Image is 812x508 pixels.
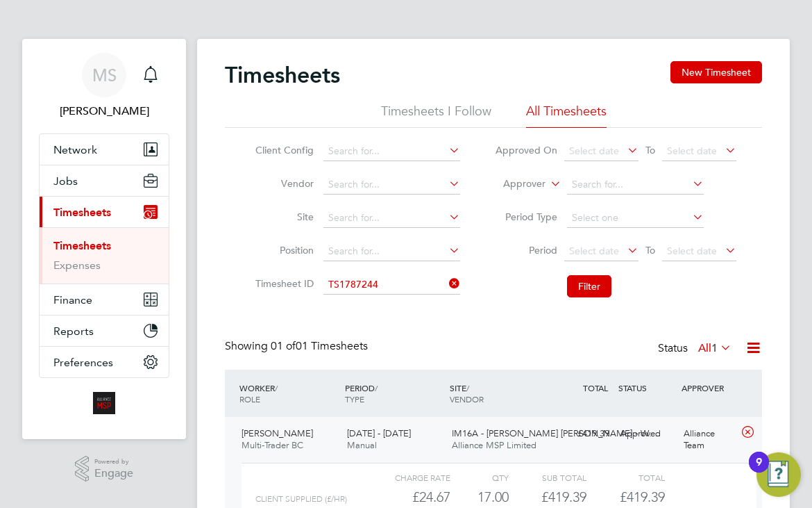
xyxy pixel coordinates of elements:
div: SITE [446,375,552,411]
div: WORKER [236,375,341,411]
span: 01 of [271,339,296,353]
span: Jobs [53,174,78,188]
span: Network [53,143,97,156]
input: Search for... [323,175,460,195]
button: Network [40,134,169,165]
button: Open Resource Center, 9 new notifications [756,452,801,497]
input: Search for... [323,242,460,261]
a: MS[PERSON_NAME] [39,53,169,120]
label: Site [251,211,314,223]
div: Approved [615,423,678,445]
span: Select date [569,245,619,257]
button: Finance [40,284,169,315]
label: Approver [483,177,545,191]
span: Michael Stone [39,103,169,120]
label: Position [251,244,314,256]
div: Alliance Team [678,423,741,457]
label: Approved On [495,144,557,156]
input: Search for... [323,275,460,295]
span: Manual [347,439,377,451]
div: Total [586,469,664,486]
div: 9 [756,462,762,480]
span: TOTAL [583,382,608,393]
span: To [641,141,659,159]
button: Reports [40,316,169,346]
button: Jobs [40,165,169,196]
div: Status [658,339,734,359]
span: Client Supplied (£/HR) [255,494,347,504]
label: Period [495,244,557,256]
span: ROLE [239,393,260,404]
a: Timesheets [53,239,111,252]
div: Charge rate [372,469,450,486]
label: Client Config [251,144,314,156]
button: Timesheets [40,197,169,227]
span: / [275,382,278,393]
span: To [641,241,659,259]
span: Timesheets [53,206,111,219]
button: Filter [567,275,611,297]
span: TYPE [345,393,364,404]
div: Timesheets [40,227,169,284]
button: Preferences [40,347,169,377]
input: Search for... [323,208,460,228]
label: Vendor [251,177,314,190]
a: Go to home page [39,392,169,414]
span: VENDOR [450,393,484,404]
span: Powered by [94,456,133,468]
span: / [375,382,378,393]
label: Period Type [495,211,557,223]
li: Timesheets I Follow [381,103,491,128]
input: Select one [567,208,704,228]
span: Engage [94,468,133,480]
span: MS [92,66,117,84]
div: Showing [225,339,371,354]
div: STATUS [615,375,678,400]
span: Finance [53,293,92,306]
div: APPROVER [678,375,741,400]
img: alliancemsp-logo-retina.png [93,392,115,414]
div: £419.39 [552,423,615,445]
label: Timesheet ID [251,277,314,290]
div: Sub Total [509,469,586,486]
label: All [698,341,731,355]
input: Search for... [567,175,704,195]
nav: Main navigation [22,39,186,439]
span: Select date [569,145,619,157]
a: Powered byEngage [75,456,134,482]
span: Select date [667,245,717,257]
div: QTY [450,469,509,486]
span: £419.39 [620,489,665,505]
span: Multi-Trader BC [242,439,303,451]
span: IM16A - [PERSON_NAME] [PERSON_NAME] - W… [452,427,658,439]
span: [PERSON_NAME] [242,427,313,439]
span: Select date [667,145,717,157]
input: Search for... [323,142,460,161]
button: New Timesheet [670,61,762,83]
li: All Timesheets [526,103,607,128]
span: [DATE] - [DATE] [347,427,411,439]
h2: Timesheets [225,61,340,89]
span: / [466,382,469,393]
span: Reports [53,325,94,338]
span: Alliance MSP Limited [452,439,536,451]
span: 01 Timesheets [271,339,368,353]
span: Preferences [53,356,113,369]
a: Expenses [53,259,101,272]
div: PERIOD [341,375,447,411]
span: 1 [711,341,718,355]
